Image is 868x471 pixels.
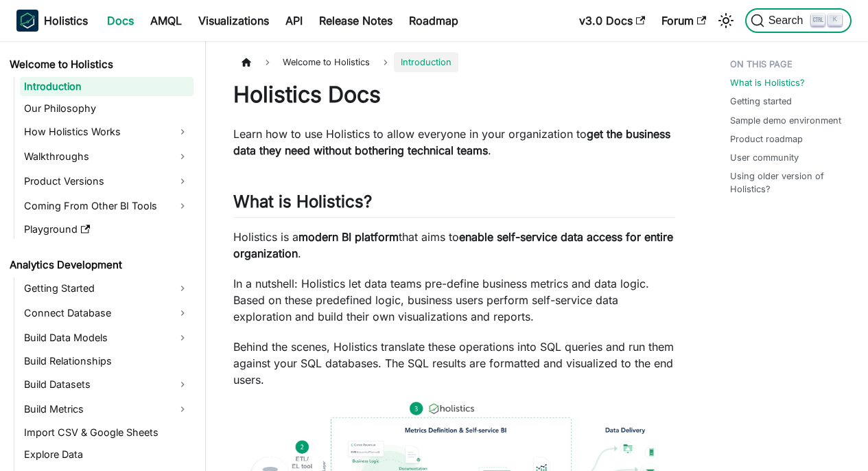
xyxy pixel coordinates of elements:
kbd: K [828,14,842,26]
a: Introduction [20,77,193,96]
p: Learn how to use Holistics to allow everyone in your organization to . [233,126,675,159]
button: Search (Ctrl+K) [745,8,852,33]
a: Build Relationships [20,352,193,371]
a: Coming From Other BI Tools [20,195,193,217]
nav: Breadcrumbs [233,52,675,72]
h2: What is Holistics? [233,192,675,218]
a: Build Datasets [20,374,193,395]
a: Build Metrics [20,398,193,420]
a: AMQL [142,10,190,32]
a: Roadmap [401,10,467,32]
a: User community [730,151,799,164]
a: HolisticsHolistics [16,10,88,32]
a: Sample demo environment [730,114,841,127]
a: Using older version of Holistics? [730,170,846,196]
a: Forum [653,10,714,32]
a: Build Data Models [20,327,193,349]
a: v3.0 Docs [571,10,653,32]
a: Visualizations [190,10,277,32]
span: Introduction [394,52,458,72]
button: Switch between dark and light mode (currently light mode) [715,10,737,32]
p: Holistics is a that aims to . [233,229,675,262]
span: Welcome to Holistics [276,52,377,72]
a: Welcome to Holistics [5,55,193,74]
a: API [277,10,311,32]
a: What is Holistics? [730,76,805,89]
a: Getting Started [20,277,193,299]
a: Product Versions [20,170,193,192]
a: Connect Database [20,302,193,324]
a: Explore Data [20,445,193,464]
a: Playground [20,220,193,239]
img: Holistics [16,10,38,32]
a: How Holistics Works [20,121,193,143]
a: Product roadmap [730,133,803,146]
a: Walkthroughs [20,146,193,168]
b: Holistics [44,12,88,29]
a: Import CSV & Google Sheets [20,423,193,442]
a: Analytics Development [5,255,193,275]
span: Search [764,14,812,27]
a: Home page [233,52,259,72]
a: Docs [99,10,142,32]
p: In a nutshell: Holistics let data teams pre-define business metrics and data logic. Based on thes... [233,275,675,325]
a: Release Notes [311,10,401,32]
h1: Holistics Docs [233,81,675,108]
strong: modern BI platform [298,230,399,244]
a: Our Philosophy [20,99,193,118]
p: Behind the scenes, Holistics translate these operations into SQL queries and run them against you... [233,338,675,388]
a: Getting started [730,95,792,108]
